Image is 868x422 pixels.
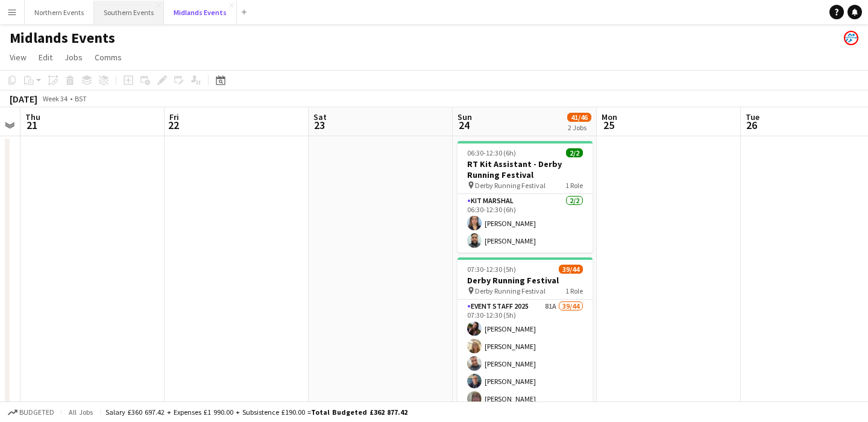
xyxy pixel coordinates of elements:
[105,408,407,417] div: Salary £360 697.42 + Expenses £1 990.00 + Subsistence £190.00 =
[312,118,327,132] span: 23
[744,118,759,132] span: 26
[458,159,593,180] h3: RT Kit Assistant - Derby Running Festival
[602,112,617,122] span: Mon
[95,52,122,63] span: Comms
[66,408,95,417] span: All jobs
[64,52,83,63] span: Jobs
[34,49,57,65] a: Edit
[467,265,516,274] span: 07:30-12:30 (5h)
[456,118,472,132] span: 24
[844,31,858,45] app-user-avatar: RunThrough Events
[94,1,164,24] button: Southern Events
[10,29,115,47] h1: Midlands Events
[40,94,70,103] span: Week 34
[24,118,40,132] span: 21
[169,112,179,122] span: Fri
[458,112,472,122] span: Sun
[458,275,593,286] h3: Derby Running Festival
[565,181,583,190] span: 1 Role
[39,52,52,63] span: Edit
[559,265,583,274] span: 39/44
[567,113,591,122] span: 41/46
[75,94,87,103] div: BST
[458,141,593,253] app-job-card: 06:30-12:30 (6h)2/2RT Kit Assistant - Derby Running Festival Derby Running Festival1 RoleKit Mars...
[313,112,327,122] span: Sat
[475,181,546,190] span: Derby Running Festival
[164,1,237,24] button: Midlands Events
[6,406,56,419] button: Budgeted
[467,148,516,157] span: 06:30-12:30 (6h)
[10,93,37,105] div: [DATE]
[746,112,759,122] span: Tue
[90,49,127,65] a: Comms
[458,194,593,253] app-card-role: Kit Marshal2/206:30-12:30 (6h)[PERSON_NAME][PERSON_NAME]
[568,123,591,132] div: 2 Jobs
[10,52,27,63] span: View
[5,49,31,65] a: View
[566,148,583,157] span: 2/2
[60,49,87,65] a: Jobs
[25,1,94,24] button: Northern Events
[311,408,407,417] span: Total Budgeted £362 877.42
[475,286,546,295] span: Derby Running Festival
[25,112,40,122] span: Thu
[19,408,54,417] span: Budgeted
[565,286,583,295] span: 1 Role
[168,118,179,132] span: 22
[600,118,617,132] span: 25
